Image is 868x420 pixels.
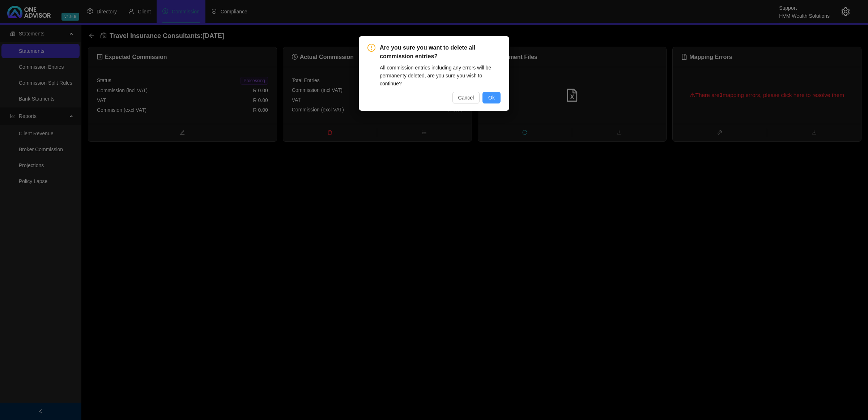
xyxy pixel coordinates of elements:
[367,44,375,52] span: exclamation-circle
[380,43,501,61] span: Are you sure you want to delete all commission entries?
[488,94,495,102] span: Ok
[452,92,480,103] button: Cancel
[380,64,501,88] div: All commission entries including any errors will be permanenty deleted, are you sure you wish to ...
[482,92,501,103] button: Ok
[458,94,474,102] span: Cancel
